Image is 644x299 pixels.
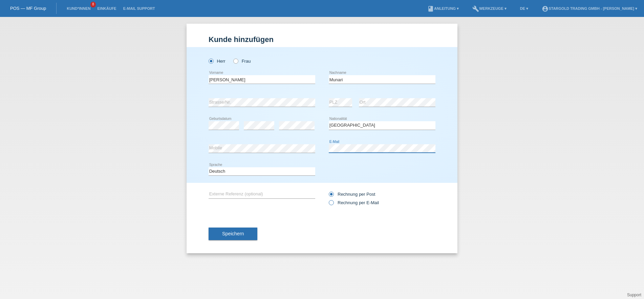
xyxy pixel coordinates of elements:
[94,6,120,10] a: Einkäufe
[469,6,510,10] a: buildWerkzeuge ▾
[209,35,435,44] h1: Kunde hinzufügen
[233,59,238,63] input: Frau
[120,6,158,10] a: E-Mail Support
[233,59,251,64] label: Frau
[424,6,462,10] a: bookAnleitung ▾
[627,293,641,297] a: Support
[329,192,375,197] label: Rechnung per Post
[209,59,213,63] input: Herr
[222,231,244,236] span: Speichern
[329,200,333,209] input: Rechnung per E-Mail
[63,6,94,10] a: Kund*innen
[209,59,226,64] label: Herr
[517,6,532,10] a: DE ▾
[209,228,257,240] button: Speichern
[427,5,434,12] i: book
[329,192,333,200] input: Rechnung per Post
[329,200,379,205] label: Rechnung per E-Mail
[542,5,549,12] i: account_circle
[472,5,479,12] i: build
[538,6,641,10] a: account_circleStargold Trading GmbH - [PERSON_NAME] ▾
[90,2,96,7] span: 8
[10,6,46,11] a: POS — MF Group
